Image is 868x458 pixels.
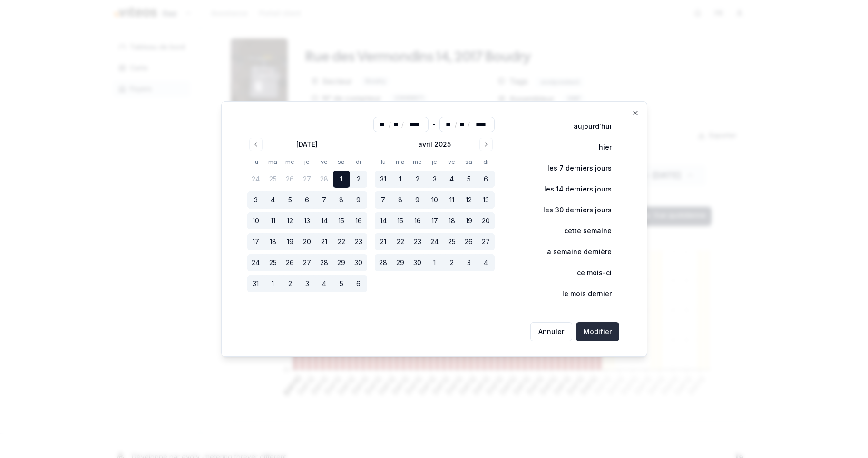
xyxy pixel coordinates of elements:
[478,157,495,167] th: dimanche
[375,254,392,271] button: 28
[460,233,478,250] button: 26
[460,191,478,209] button: 12
[409,254,426,271] button: 30
[478,212,495,229] button: 20
[264,254,282,271] button: 25
[443,233,460,250] button: 25
[296,140,318,149] div: [DATE]
[375,157,392,167] th: lundi
[478,254,495,271] button: 4
[350,157,367,167] th: dimanche
[523,200,619,219] button: les 30 derniers jours
[392,157,409,167] th: mardi
[264,233,282,250] button: 18
[426,254,443,271] button: 1
[350,191,367,209] button: 9
[264,212,282,229] button: 11
[389,120,391,129] span: /
[316,275,333,292] button: 4
[468,120,470,129] span: /
[282,233,299,250] button: 19
[426,233,443,250] button: 24
[455,120,457,129] span: /
[247,191,264,209] button: 3
[443,254,460,271] button: 2
[350,212,367,229] button: 16
[282,212,299,229] button: 12
[579,138,619,157] button: hier
[299,157,316,167] th: jeudi
[247,254,264,271] button: 24
[557,263,619,282] button: ce mois-ci
[392,191,409,209] button: 8
[478,171,495,188] button: 6
[525,242,619,261] button: la semaine dernière
[443,191,460,209] button: 11
[460,254,478,271] button: 3
[264,275,282,292] button: 1
[316,212,333,229] button: 14
[426,191,443,209] button: 10
[426,157,443,167] th: jeudi
[401,120,404,129] span: /
[542,284,619,303] button: le mois dernier
[333,275,350,292] button: 5
[576,322,619,341] button: Modifier
[554,117,619,136] button: aujourd'hui
[375,191,392,209] button: 7
[299,171,316,188] button: 27
[249,138,263,151] button: Go to previous month
[527,159,619,178] button: les 7 derniers jours
[460,157,478,167] th: samedi
[409,191,426,209] button: 9
[409,171,426,188] button: 2
[443,157,460,167] th: vendredi
[350,233,367,250] button: 23
[479,138,493,151] button: Go to next month
[282,254,299,271] button: 26
[264,157,282,167] th: mardi
[282,275,299,292] button: 2
[530,322,572,341] button: Annuler
[333,157,350,167] th: samedi
[375,171,392,188] button: 31
[282,157,299,167] th: mercredi
[282,191,299,209] button: 5
[299,212,316,229] button: 13
[409,233,426,250] button: 23
[432,117,436,132] div: -
[333,171,350,188] button: 1
[392,233,409,250] button: 22
[392,212,409,229] button: 15
[247,233,264,250] button: 17
[392,171,409,188] button: 1
[299,254,316,271] button: 27
[544,221,619,240] button: cette semaine
[409,157,426,167] th: mercredi
[247,212,264,229] button: 10
[247,275,264,292] button: 31
[299,191,316,209] button: 6
[316,233,333,250] button: 21
[375,233,392,250] button: 21
[316,254,333,271] button: 28
[418,140,451,149] div: avril 2025
[350,275,367,292] button: 6
[333,233,350,250] button: 22
[282,171,299,188] button: 26
[333,254,350,271] button: 29
[350,171,367,188] button: 2
[299,233,316,250] button: 20
[478,191,495,209] button: 13
[333,212,350,229] button: 15
[409,212,426,229] button: 16
[524,180,619,199] button: les 14 derniers jours
[350,254,367,271] button: 30
[316,191,333,209] button: 7
[264,191,282,209] button: 4
[392,254,409,271] button: 29
[247,171,264,188] button: 24
[443,212,460,229] button: 18
[443,171,460,188] button: 4
[375,212,392,229] button: 14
